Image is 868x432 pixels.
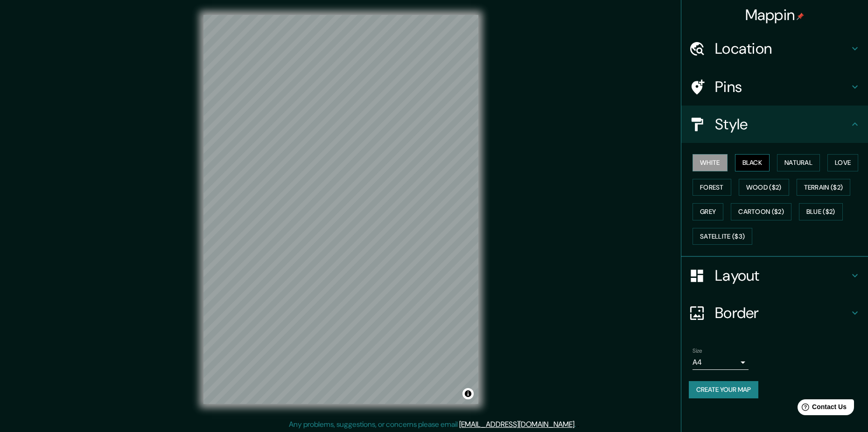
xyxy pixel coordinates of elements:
[715,39,849,58] h4: Location
[745,6,805,24] h4: Mappin
[681,30,868,67] div: Location
[693,203,723,220] button: Grey
[576,419,577,430] div: .
[715,266,849,285] h4: Layout
[681,294,868,332] div: Border
[715,115,849,134] h4: Style
[203,15,478,404] canvas: Map
[827,154,858,171] button: Love
[693,179,731,196] button: Forest
[681,68,868,106] div: Pins
[715,304,849,322] h4: Border
[715,78,849,96] h4: Pins
[462,388,474,399] button: Toggle attribution
[577,419,579,430] div: .
[681,106,868,143] div: Style
[735,154,770,171] button: Black
[693,347,702,355] label: Size
[289,419,576,430] p: Any problems, suggestions, or concerns please email .
[797,13,804,20] img: pin-icon.png
[689,381,758,398] button: Create your map
[739,179,789,196] button: Wood ($2)
[693,228,752,245] button: Satellite ($3)
[785,396,858,422] iframe: Help widget launcher
[777,154,820,171] button: Natural
[681,257,868,294] div: Layout
[459,419,574,429] a: [EMAIL_ADDRESS][DOMAIN_NAME]
[797,179,851,196] button: Terrain ($2)
[693,154,728,171] button: White
[693,355,749,370] div: A4
[731,203,791,220] button: Cartoon ($2)
[799,203,843,220] button: Blue ($2)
